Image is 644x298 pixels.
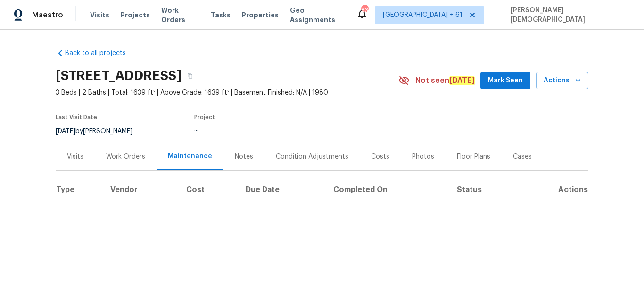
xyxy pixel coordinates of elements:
div: Work Orders [106,152,145,161]
th: Completed On [326,177,449,203]
span: Work Orders [161,6,199,24]
th: Status [449,177,521,203]
div: Maintenance [168,152,212,161]
button: Copy Address [182,67,198,84]
th: Cost [179,177,239,203]
span: [GEOGRAPHIC_DATA] + 61 [383,10,462,20]
span: Visits [90,10,109,20]
span: 3 Beds | 2 Baths | Total: 1639 ft² | Above Grade: 1639 ft² | Basement Finished: N/A | 1980 [56,88,398,97]
span: Project [194,114,215,120]
em: [DATE] [449,76,475,85]
span: Mark Seen [488,75,523,87]
button: Actions [536,72,588,89]
span: Geo Assignments [290,6,345,24]
span: [DATE] [56,128,75,135]
h2: [STREET_ADDRESS] [56,71,182,81]
th: Vendor [103,177,179,203]
th: Actions [521,177,588,203]
span: Not seen [415,76,475,85]
div: Cases [513,152,532,161]
th: Type [56,177,103,203]
span: Properties [242,10,279,20]
div: by [PERSON_NAME] [56,126,144,137]
a: Back to all projects [56,48,146,58]
div: 838 [361,6,368,15]
span: Tasks [211,12,231,18]
span: Actions [544,75,581,87]
th: Due Date [238,177,326,203]
span: Last Visit Date [56,114,97,120]
div: Condition Adjustments [276,152,348,161]
div: Photos [412,152,434,161]
span: Projects [121,10,150,20]
div: Notes [235,152,253,161]
div: ... [194,126,375,132]
span: Maestro [32,10,63,20]
div: Visits [67,152,83,161]
div: Costs [371,152,389,161]
button: Mark Seen [480,72,530,89]
div: Floor Plans [457,152,490,161]
span: [PERSON_NAME][DEMOGRAPHIC_DATA] [507,6,630,24]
